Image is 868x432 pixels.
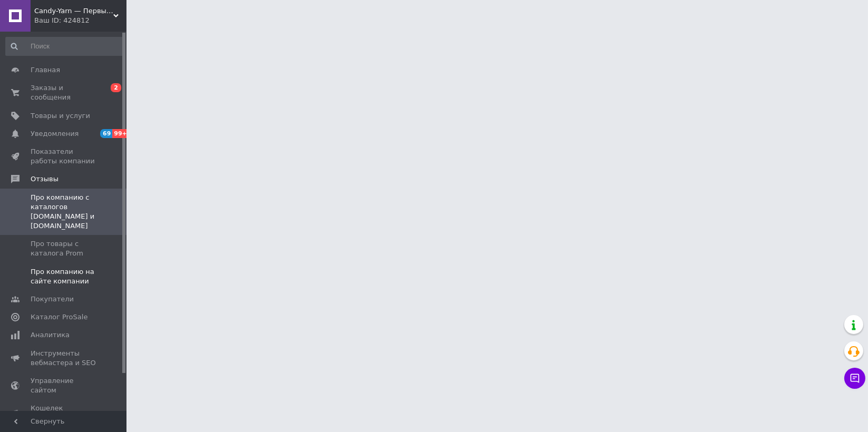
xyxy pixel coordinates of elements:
span: 99+ [112,129,130,138]
span: Главная [31,65,60,75]
button: Чат с покупателем [844,368,865,389]
span: Каталог ProSale [31,312,87,322]
span: Товары и услуги [31,111,90,121]
span: Про товары с каталога Prom [31,239,97,258]
span: 69 [100,129,112,138]
span: Отзывы [31,174,58,184]
input: Поиск [5,37,124,56]
span: Уведомления [31,129,79,139]
span: Заказы и сообщения [31,83,97,102]
span: Аналитика [31,330,70,340]
span: Покупатели [31,294,74,304]
span: Управление сайтом [31,376,97,395]
span: Candy-Yarn — Первый дискаунтер пряжи [34,6,113,16]
span: Инструменты вебмастера и SEO [31,349,97,368]
span: Показатели работы компании [31,147,97,166]
div: Ваш ID: 424812 [34,16,126,25]
span: Кошелек компании [31,404,97,423]
span: Про компанию с каталогов [DOMAIN_NAME] и [DOMAIN_NAME] [31,193,97,231]
span: 2 [111,83,121,92]
span: Про компанию на сайте компании [31,267,97,286]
